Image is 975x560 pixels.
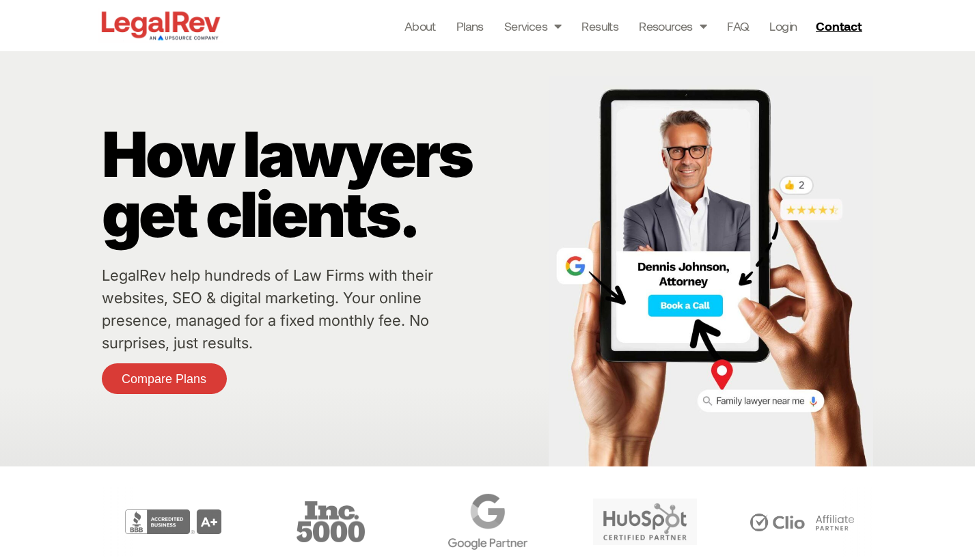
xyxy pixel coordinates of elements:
[102,363,227,394] a: Compare Plans
[98,487,877,557] div: Carousel
[256,487,406,557] div: 3 / 6
[810,15,870,37] a: Contact
[727,487,877,557] div: 6 / 6
[816,20,862,32] span: Contact
[404,16,797,36] nav: Menu
[769,16,797,36] a: Login
[102,266,433,352] a: LegalRev help hundreds of Law Firms with their websites, SEO & digital marketing. Your online pre...
[102,124,542,244] p: How lawyers get clients.
[639,16,706,36] a: Resources
[456,16,484,36] a: Plans
[504,16,562,36] a: Services
[122,373,206,385] span: Compare Plans
[581,16,618,36] a: Results
[570,487,720,557] div: 5 / 6
[727,16,749,36] a: FAQ
[413,487,563,557] div: 4 / 6
[98,487,249,557] div: 2 / 6
[404,16,436,36] a: About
